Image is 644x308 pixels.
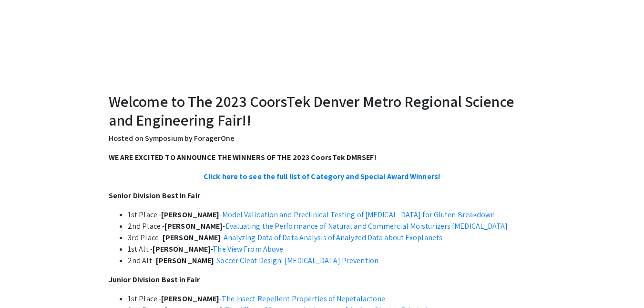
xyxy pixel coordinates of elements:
[163,233,221,243] strong: [PERSON_NAME]
[222,210,495,220] a: Model Validation and Preclinical Testing of [MEDICAL_DATA] for Gluten Breakdown
[128,221,535,232] li: 2nd Place - -
[128,293,535,305] li: 1st Place - -
[128,255,535,266] li: 2nd Alt - -
[225,221,508,231] a: Evaluating the Performance of Natural and Commercial Moisturizers [MEDICAL_DATA]
[109,152,377,162] strong: WE ARE EXCITED TO ANNOUNCE THE WINNERS OF THE 2023 CoorsTek DMRSEF!
[153,244,211,254] strong: [PERSON_NAME]
[7,265,41,301] iframe: Chat
[164,221,223,231] strong: [PERSON_NAME]
[128,209,535,221] li: 1st Place - -
[109,275,200,285] strong: Junior Division Best in Fair
[128,244,535,255] li: 1st Alt - -
[161,210,219,220] strong: [PERSON_NAME]
[109,191,200,201] strong: Senior Division Best in Fair
[161,294,219,304] strong: [PERSON_NAME]
[128,232,535,244] li: 3rd Place - -
[109,92,535,129] h2: Welcome to The 2023 CoorsTek Denver Metro Regional Science and Engineering Fair!!
[156,255,214,266] strong: [PERSON_NAME]
[224,233,443,243] a: Analyzing Data of Data Analysis of Analyzed Data about Exoplanets
[222,294,386,304] a: The Insect Repellent Properties of Nepetalactone
[109,133,535,144] p: Hosted on Symposium by ForagerOne
[216,255,378,266] a: Soccer Cleat Design: [MEDICAL_DATA] Prevention
[213,244,283,254] a: The View From Above
[204,171,440,181] a: Click here to see the full list of Category and Special Award Winners!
